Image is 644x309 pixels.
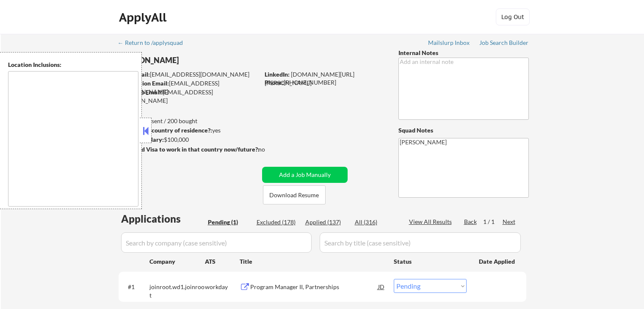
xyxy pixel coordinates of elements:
div: Excluded (178) [257,218,299,226]
button: Log Out [496,8,530,25]
input: Search by company (case sensitive) [121,232,312,253]
button: Add a Job Manually [262,167,348,183]
strong: Can work in country of residence?: [118,127,212,134]
div: Date Applied [479,257,516,266]
a: ← Return to /applysquad [118,39,191,48]
div: Back [464,218,478,226]
div: [EMAIL_ADDRESS][DOMAIN_NAME] [119,88,259,105]
strong: Phone: [265,79,284,86]
div: [PHONE_NUMBER] [265,78,384,87]
div: JD [377,279,386,294]
div: ApplyAll [119,10,169,25]
div: $100,000 [118,135,259,144]
div: ← Return to /applysquad [118,40,191,46]
div: Pending (1) [208,218,250,226]
div: no [258,145,282,154]
div: yes [118,126,257,135]
div: Program Manager II, Partnerships [250,283,378,291]
div: ATS [205,257,240,266]
strong: LinkedIn: [265,71,290,78]
div: [EMAIL_ADDRESS][DOMAIN_NAME] [119,79,259,96]
div: Applications [121,214,205,224]
div: Next [503,218,516,226]
div: View All Results [409,218,454,226]
a: [DOMAIN_NAME][URL][PERSON_NAME] [265,71,354,86]
div: #1 [128,283,143,291]
div: Internal Notes [398,49,529,57]
div: Location Inclusions: [8,61,138,69]
div: All (316) [355,218,397,226]
div: workday [205,283,240,291]
button: Download Resume [263,185,326,204]
div: Job Search Builder [479,40,529,46]
div: Title [240,257,386,266]
div: joinroot.wd1.joinroot [149,283,205,299]
div: [EMAIL_ADDRESS][DOMAIN_NAME] [119,70,259,79]
strong: Will need Visa to work in that country now/future?: [119,146,260,153]
div: 1 / 1 [483,218,503,226]
div: 137 sent / 200 bought [118,117,259,125]
div: Company [149,257,205,266]
div: Squad Notes [398,126,529,135]
div: Status [394,254,467,269]
div: Mailslurp Inbox [428,40,470,46]
div: Applied (137) [305,218,348,226]
input: Search by title (case sensitive) [320,232,521,253]
div: [PERSON_NAME] [119,55,293,66]
a: Mailslurp Inbox [428,39,470,48]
